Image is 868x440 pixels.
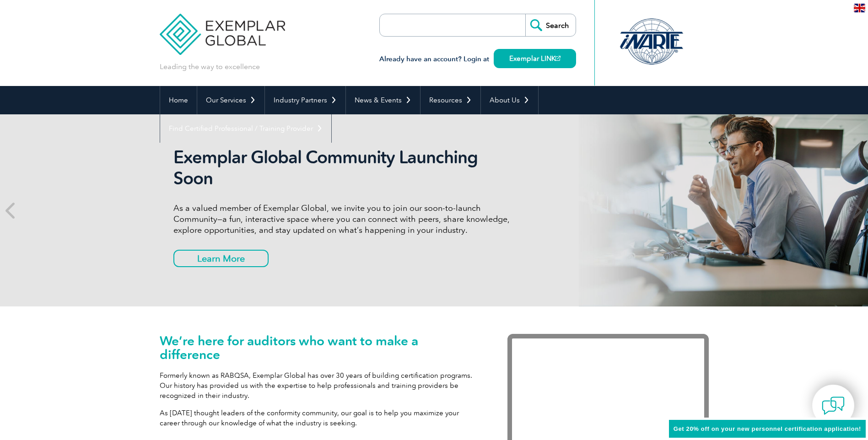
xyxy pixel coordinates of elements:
a: Learn More [173,250,269,267]
h1: We’re here for auditors who want to make a difference [160,334,480,361]
a: Exemplar LINK [494,49,576,68]
a: Find Certified Professional / Training Provider [160,114,331,143]
p: As [DATE] thought leaders of the conformity community, our goal is to help you maximize your care... [160,408,480,428]
p: Leading the way to excellence [160,62,260,72]
p: As a valued member of Exemplar Global, we invite you to join our soon-to-launch Community—a fun, ... [173,203,517,236]
img: contact-chat.png [822,394,845,417]
h3: Already have an account? Login at [379,54,576,65]
h2: Exemplar Global Community Launching Soon [173,147,517,189]
a: Resources [421,86,480,114]
a: Home [160,86,197,114]
a: Our Services [197,86,264,114]
input: Search [525,14,576,36]
img: open_square.png [555,56,561,61]
a: Industry Partners [265,86,345,114]
img: en [854,4,865,12]
a: News & Events [346,86,420,114]
span: Get 20% off on your new personnel certification application! [674,425,861,432]
p: Formerly known as RABQSA, Exemplar Global has over 30 years of building certification programs. O... [160,370,480,401]
a: About Us [481,86,538,114]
